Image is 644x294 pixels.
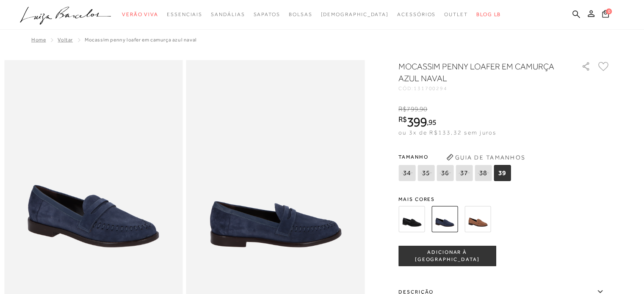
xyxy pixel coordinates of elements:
a: categoryNavScreenReaderText [253,7,280,22]
a: BLOG LB [476,7,501,22]
h1: MOCASSIM PENNY LOAFER EM CAMURÇA AZUL NAVAL [398,60,557,84]
a: categoryNavScreenReaderText [397,7,436,22]
button: ADICIONAR À [GEOGRAPHIC_DATA] [398,246,496,266]
span: Acessórios [397,11,436,17]
span: 131700294 [414,85,448,91]
i: R$ [398,105,406,113]
a: Home [31,37,46,43]
a: categoryNavScreenReaderText [122,7,158,22]
span: 0 [606,8,612,14]
span: 90 [420,105,427,113]
span: MOCASSIM PENNY LOAFER EM CAMURÇA AZUL NAVAL [85,37,197,43]
div: CÓD: [398,86,568,91]
span: Bolsas [289,11,312,17]
span: 95 [428,118,437,126]
img: MOCASSIM PENNY LOAFER EM CAMURÇA AZUL NAVAL [431,206,458,232]
a: noSubCategoriesText [321,7,389,22]
img: MOCASSIM PENNY LOAFER EM CAMURÇA PRETA [398,206,425,232]
a: categoryNavScreenReaderText [211,7,245,22]
span: 36 [437,165,453,181]
button: 0 [600,9,611,21]
span: ADICIONAR À [GEOGRAPHIC_DATA] [399,249,495,264]
span: 399 [407,114,427,129]
span: Essenciais [167,11,202,17]
span: 34 [398,165,415,181]
span: 38 [475,165,492,181]
span: 799 [406,105,418,113]
span: ou 3x de R$133,32 sem juros [398,129,496,136]
i: , [418,105,428,113]
span: [DEMOGRAPHIC_DATA] [321,11,389,17]
a: categoryNavScreenReaderText [444,7,468,22]
i: R$ [398,115,407,123]
a: categoryNavScreenReaderText [289,7,312,22]
a: Voltar [58,37,73,43]
button: Guia de Tamanhos [443,151,528,164]
span: Sapatos [253,11,280,17]
span: 35 [417,165,434,181]
a: categoryNavScreenReaderText [167,7,202,22]
span: Mais cores [398,197,610,202]
span: 37 [456,165,473,181]
span: Outlet [444,11,468,17]
img: MOCASSIM PENNY LOAFER EM CAMURÇA CARAMELO [464,206,491,232]
span: 39 [494,165,511,181]
i: , [427,118,437,126]
span: Tamanho [398,151,513,163]
span: Sandálias [211,11,245,17]
span: Verão Viva [122,11,158,17]
span: BLOG LB [476,11,501,17]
